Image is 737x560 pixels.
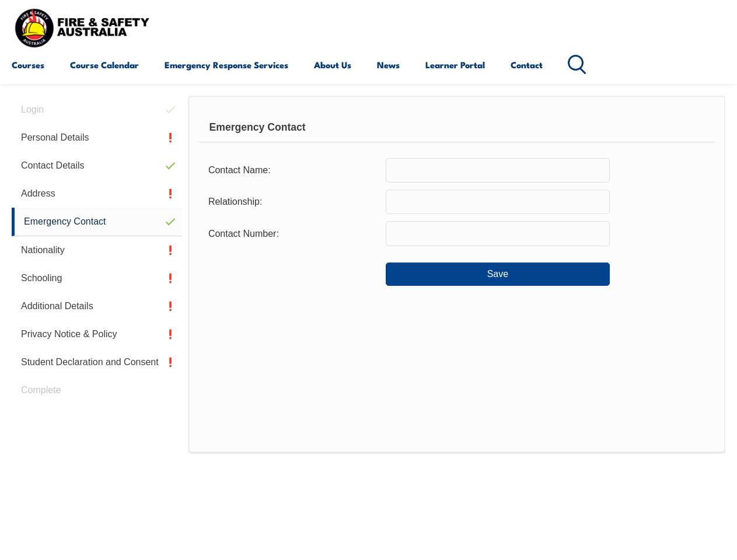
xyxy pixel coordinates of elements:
button: Save [386,262,610,286]
a: Privacy Notice & Policy [12,320,182,348]
a: Emergency Contact [12,208,182,236]
a: Student Declaration and Consent [12,348,182,376]
a: Nationality [12,236,182,264]
a: News [377,51,400,79]
a: Courses [12,51,44,79]
a: Address [12,180,182,208]
div: Emergency Contact [199,113,715,142]
a: Additional Details [12,292,182,320]
a: About Us [314,51,351,79]
a: Contact [511,51,543,79]
a: Schooling [12,264,182,292]
div: Contact Name: [199,159,386,181]
a: Learner Portal [425,51,485,79]
a: Emergency Response Services [165,51,288,79]
div: Relationship: [199,191,386,213]
a: Contact Details [12,152,182,180]
a: Course Calendar [70,51,139,79]
div: Contact Number: [199,222,386,244]
a: Personal Details [12,124,182,152]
